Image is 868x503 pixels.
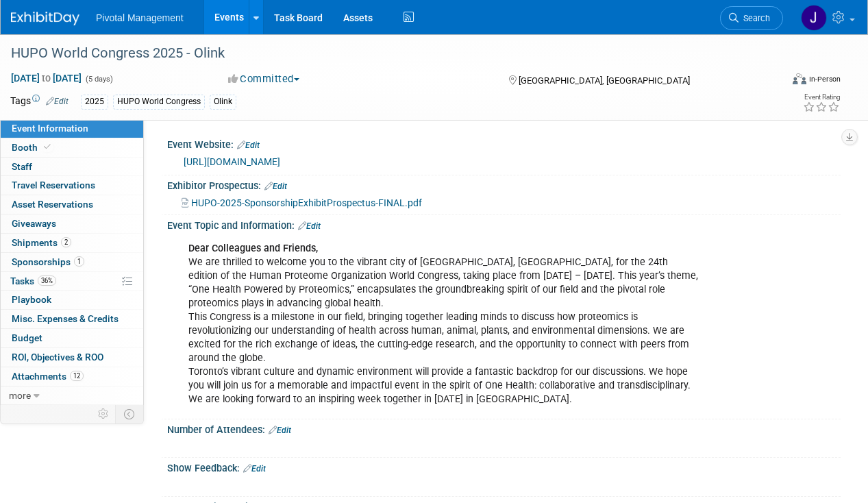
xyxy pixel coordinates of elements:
[210,95,236,109] div: Olink
[92,405,116,423] td: Personalize Event Tab Strip
[243,464,266,474] a: Edit
[1,367,143,386] a: Attachments12
[179,235,708,414] div: We are thrilled to welcome you to the vibrant city of [GEOGRAPHIC_DATA], [GEOGRAPHIC_DATA], for t...
[1,310,143,328] a: Misc. Expenses & Credits
[12,332,42,343] span: Budget
[269,426,291,435] a: Edit
[1,119,143,138] a: Event Information
[61,237,71,247] span: 2
[1,214,143,233] a: Giveaways
[44,143,51,151] i: Booth reservation complete
[9,390,31,401] span: more
[167,419,841,437] div: Number of Attendees:
[38,275,56,286] span: 36%
[1,291,143,309] a: Playbook
[12,218,56,229] span: Giveaways
[12,294,51,305] span: Playbook
[519,75,690,86] span: [GEOGRAPHIC_DATA], [GEOGRAPHIC_DATA]
[74,256,84,267] span: 1
[113,95,205,109] div: HUPO World Congress
[188,243,318,254] b: Dear Colleagues and Friends,
[1,176,143,195] a: Travel Reservations
[12,371,84,382] span: Attachments
[1,329,143,347] a: Budget
[84,75,113,84] span: (5 days)
[46,97,69,106] a: Edit
[298,221,321,231] a: Edit
[40,73,53,84] span: to
[167,134,841,152] div: Event Website:
[167,215,841,233] div: Event Topic and Information:
[803,94,840,101] div: Event Rating
[10,72,82,84] span: [DATE] [DATE]
[6,41,770,66] div: HUPO World Congress 2025 - Olink
[182,197,422,208] a: HUPO-2025-SponsorshipExhibitProspectus-FINAL.pdf
[720,6,783,30] a: Search
[12,180,95,191] span: Travel Reservations
[237,140,260,150] a: Edit
[167,175,841,193] div: Exhibitor Prospectus:
[1,272,143,291] a: Tasks36%
[1,138,143,157] a: Booth
[1,195,143,214] a: Asset Reservations
[264,182,287,191] a: Edit
[12,123,88,134] span: Event Information
[12,142,53,153] span: Booth
[1,158,143,176] a: Staff
[81,95,108,109] div: 2025
[12,352,103,363] span: ROI, Objectives & ROO
[1,253,143,271] a: Sponsorships1
[96,12,184,23] span: Pivotal Management
[1,234,143,252] a: Shipments2
[10,94,69,110] td: Tags
[167,458,841,476] div: Show Feedback:
[70,371,84,381] span: 12
[1,348,143,367] a: ROI, Objectives & ROO
[12,161,32,172] span: Staff
[801,5,827,31] img: Jessica Gatton
[223,72,305,86] button: Committed
[10,275,56,286] span: Tasks
[739,13,770,23] span: Search
[191,197,422,208] span: HUPO-2025-SponsorshipExhibitProspectus-FINAL.pdf
[12,313,119,324] span: Misc. Expenses & Credits
[12,237,71,248] span: Shipments
[12,256,84,267] span: Sponsorships
[808,74,841,84] div: In-Person
[184,156,280,167] a: [URL][DOMAIN_NAME]
[1,387,143,405] a: more
[11,12,79,25] img: ExhibitDay
[793,73,806,84] img: Format-Inperson.png
[116,405,144,423] td: Toggle Event Tabs
[12,199,93,210] span: Asset Reservations
[719,71,841,92] div: Event Format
